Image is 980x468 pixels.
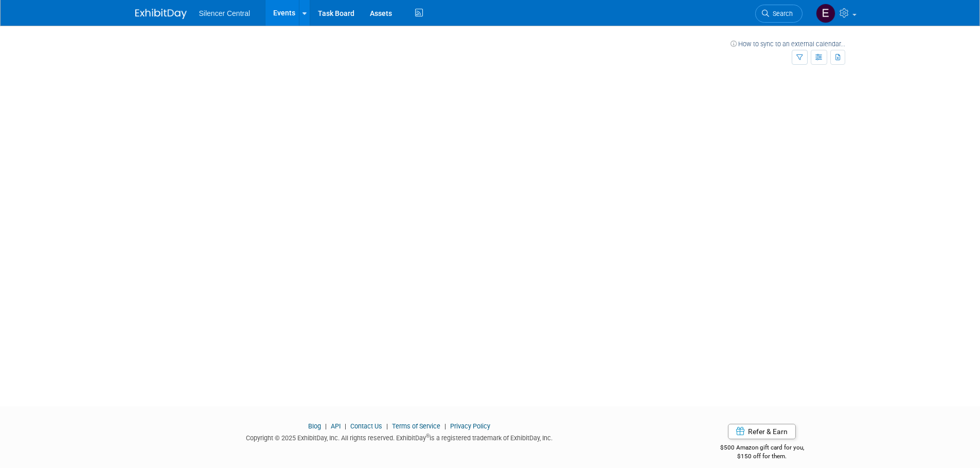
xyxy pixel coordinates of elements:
span: | [442,422,449,430]
a: Search [755,5,803,23]
div: $150 off for them. [679,452,845,461]
a: API [331,422,341,430]
img: ExhibitDay [135,9,187,19]
a: Refer & Earn [728,424,796,439]
sup: ® [426,433,430,439]
div: $500 Amazon gift card for you, [679,437,845,460]
div: Copyright © 2025 ExhibitDay, Inc. All rights reserved. ExhibitDay is a registered trademark of Ex... [135,431,664,443]
span: | [384,422,390,430]
span: Search [769,10,793,17]
a: Contact Us [350,422,382,430]
a: Terms of Service [392,422,440,430]
a: Blog [308,422,321,430]
span: | [342,422,349,430]
span: | [323,422,329,430]
a: Privacy Policy [450,422,490,430]
span: Silencer Central [199,9,251,17]
img: Emma Houwman [816,4,835,23]
a: How to sync to an external calendar... [730,40,845,48]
